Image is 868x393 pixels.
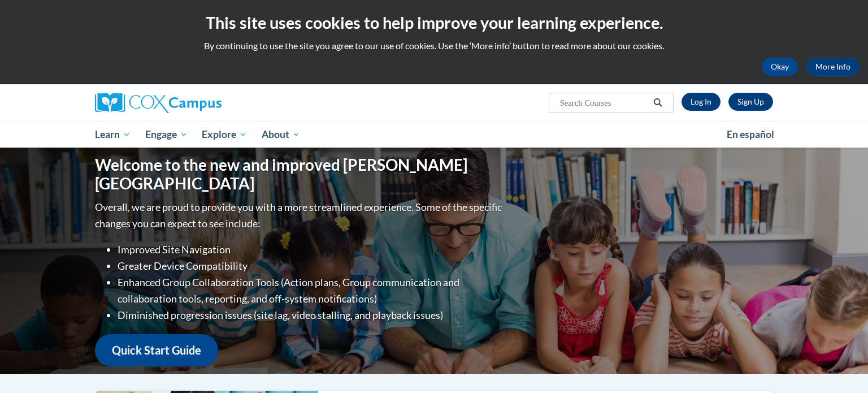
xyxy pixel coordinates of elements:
[118,241,505,258] li: Improved Site Navigation
[95,156,505,193] h1: Welcome to the new and improved [PERSON_NAME][GEOGRAPHIC_DATA]
[145,128,188,141] span: Engage
[118,258,505,274] li: Greater Device Compatibility
[88,122,138,148] a: Learn
[202,128,247,141] span: Explore
[649,96,666,110] button: Search
[78,122,790,148] div: Main menu
[95,334,218,366] a: Quick Start Guide
[118,307,505,323] li: Diminished progression issues (site lag, video stalling, and playback issues)
[559,96,649,110] input: Search Courses
[682,93,721,111] a: Log In
[727,128,774,140] span: En español
[806,58,860,76] a: More Info
[262,128,300,141] span: About
[8,11,860,34] h2: This site uses cookies to help improve your learning experience.
[95,199,505,232] p: Overall, we are proud to provide you with a more streamlined experience. Some of the specific cha...
[95,128,131,141] span: Learn
[95,93,310,113] a: Cox Campus
[762,58,798,76] button: Okay
[138,122,195,148] a: Engage
[95,93,222,113] img: Cox Campus
[118,274,505,307] li: Enhanced Group Collaboration Tools (Action plans, Group communication and collaboration tools, re...
[254,122,307,148] a: About
[8,40,860,52] p: By continuing to use the site you agree to our use of cookies. Use the ‘More info’ button to read...
[719,123,782,146] a: En español
[194,122,254,148] a: Explore
[728,93,773,111] a: Register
